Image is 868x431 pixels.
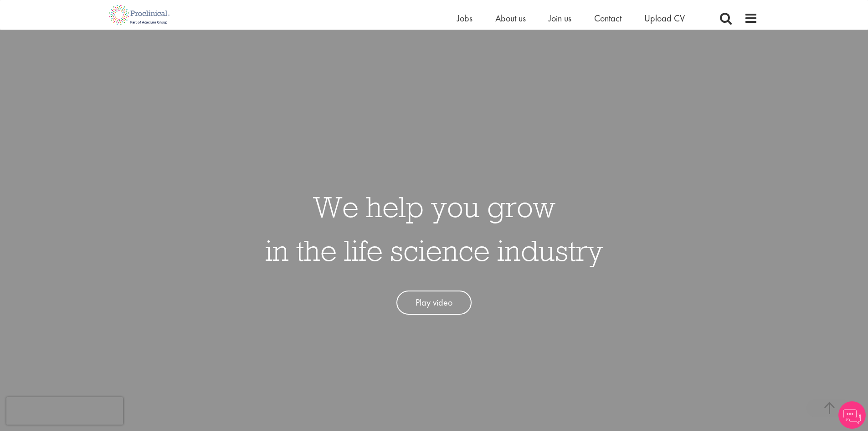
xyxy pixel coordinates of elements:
img: Chatbot [838,401,866,429]
a: Play video [396,291,472,315]
a: Jobs [457,12,473,24]
a: Join us [549,12,571,24]
a: Contact [594,12,621,24]
a: About us [495,12,526,24]
h1: We help you grow in the life science industry [265,185,603,272]
a: Upload CV [644,12,685,24]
